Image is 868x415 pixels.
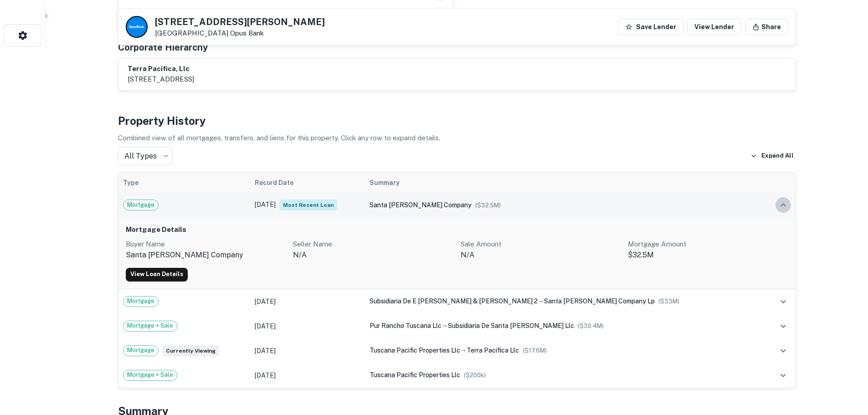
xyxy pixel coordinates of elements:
[250,289,365,314] td: [DATE]
[118,133,796,143] p: Combined view of all mortgages, transfers, and liens for this property. Click any row to expand d...
[162,345,219,356] span: Currently viewing
[118,41,208,54] h5: Corporate Hierarchy
[523,347,547,354] span: ($ 17.6M )
[155,29,325,37] p: [GEOGRAPHIC_DATA]
[448,322,574,329] span: subsidiaria de santa [PERSON_NAME] llc
[370,321,760,331] div: →
[467,347,519,354] span: terra pacifica llc
[748,149,796,163] button: Expand All
[822,342,868,386] iframe: Chat Widget
[250,338,365,363] td: [DATE]
[126,239,286,250] p: Buyer Name
[370,347,460,354] span: tuscana pacific properties llc
[776,343,791,359] button: expand row
[628,250,788,261] p: $32.5M
[370,297,538,305] span: subsidiaria de e [PERSON_NAME] & [PERSON_NAME] 2
[776,197,791,213] button: expand row
[370,296,760,306] div: →
[126,225,788,235] h6: Mortgage Details
[118,173,250,193] th: Type
[618,19,683,35] button: Save Lender
[123,297,158,306] span: Mortgage
[250,363,365,388] td: [DATE]
[776,318,791,334] button: expand row
[123,370,177,379] span: Mortgage + Sale
[776,368,791,383] button: expand row
[544,297,655,305] span: santa [PERSON_NAME] company lp
[370,371,460,379] span: tuscana pacific properties llc
[370,201,472,209] span: santa [PERSON_NAME] company
[464,372,486,379] span: ($ 200k )
[687,19,741,35] a: View Lender
[293,250,453,261] p: n/a
[370,345,760,355] div: →
[370,322,442,329] span: pur rancho tuscana llc
[279,200,337,210] span: Most Recent Loan
[250,193,365,217] td: [DATE]
[128,74,194,85] p: [STREET_ADDRESS]
[123,346,158,355] span: Mortgage
[126,268,188,282] a: View Loan Details
[118,147,173,165] div: All Types
[745,19,788,35] button: Share
[365,173,765,193] th: Summary
[123,200,158,210] span: Mortgage
[628,239,788,250] p: Mortgage Amount
[230,29,264,37] a: Opus Bank
[128,64,194,74] h6: terra pacifica, llc
[123,321,177,330] span: Mortgage + Sale
[578,323,604,329] span: ($ 30.4M )
[776,294,791,309] button: expand row
[155,17,325,26] h5: [STREET_ADDRESS][PERSON_NAME]
[293,239,453,250] p: Seller Name
[461,250,621,261] p: N/A
[250,314,365,338] td: [DATE]
[658,298,679,305] span: ($ 33M )
[118,113,796,129] h4: Property History
[250,173,365,193] th: Record Date
[475,202,501,209] span: ($ 32.5M )
[126,250,286,261] p: santa [PERSON_NAME] company
[461,239,621,250] p: Sale Amount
